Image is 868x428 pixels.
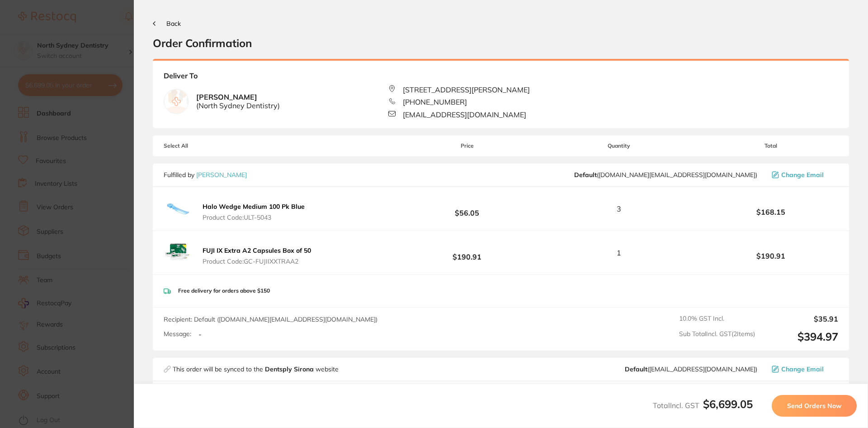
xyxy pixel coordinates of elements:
[203,258,311,265] span: Product Code: GC-FUJIIXXTRAA2
[703,397,753,411] b: $6,699.05
[200,246,314,265] button: FUJI IX Extra A2 Capsules Box of 50 Product Code:GC-FUJIIXXTRAA2
[196,93,280,110] b: [PERSON_NAME]
[574,171,757,178] span: customer.care@henryschein.com.au
[178,288,270,294] p: Free delivery for orders above $150
[617,205,621,213] span: 3
[153,36,849,50] h2: Order Confirmation
[164,315,377,323] span: Recipient: Default ( [DOMAIN_NAME][EMAIL_ADDRESS][DOMAIN_NAME] )
[679,330,755,343] span: Sub Total Incl. GST ( 2 Items)
[164,171,247,178] p: Fulfilled by
[574,171,597,179] b: Default
[403,86,530,94] span: [STREET_ADDRESS][PERSON_NAME]
[535,143,703,149] span: Quantity
[781,171,824,178] span: Change Email
[762,315,838,323] output: $35.91
[164,72,838,85] b: Deliver To
[781,365,824,373] span: Change Email
[203,202,305,211] b: Halo Wedge Medium 100 Pk Blue
[164,89,189,114] img: empty.jpg
[703,252,838,260] b: $190.91
[762,330,838,343] output: $394.97
[617,249,621,257] span: 1
[787,402,841,410] span: Send Orders Now
[679,315,755,323] span: 10.0 % GST Incl.
[403,111,526,119] span: [EMAIL_ADDRESS][DOMAIN_NAME]
[403,98,467,106] span: [PHONE_NUMBER]
[769,171,838,179] button: Change Email
[203,214,305,221] span: Product Code: ULT-5043
[164,238,193,267] img: NGNkdTIzaQ
[164,194,193,223] img: Z2tzbzRtcA
[653,401,753,410] span: Total Incl. GST
[198,330,202,338] p: -
[625,365,757,373] span: clientservices@dentsplysirona.com
[173,365,339,373] p: This order will be synced to the website
[166,19,181,28] span: Back
[772,395,857,417] button: Send Orders Now
[203,246,311,255] b: FUJI IX Extra A2 Capsules Box of 50
[703,208,838,216] b: $168.15
[164,143,254,149] span: Select All
[625,365,647,373] b: Default
[153,20,181,27] button: Back
[703,143,838,149] span: Total
[164,330,191,338] label: Message:
[200,202,307,221] button: Halo Wedge Medium 100 Pk Blue Product Code:ULT-5043
[400,201,534,217] b: $56.05
[265,365,316,373] strong: Dentsply Sirona
[769,365,838,373] button: Change Email
[400,143,534,149] span: Price
[400,245,534,261] b: $190.91
[196,171,247,179] a: [PERSON_NAME]
[196,101,280,110] span: ( North Sydney Dentistry )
